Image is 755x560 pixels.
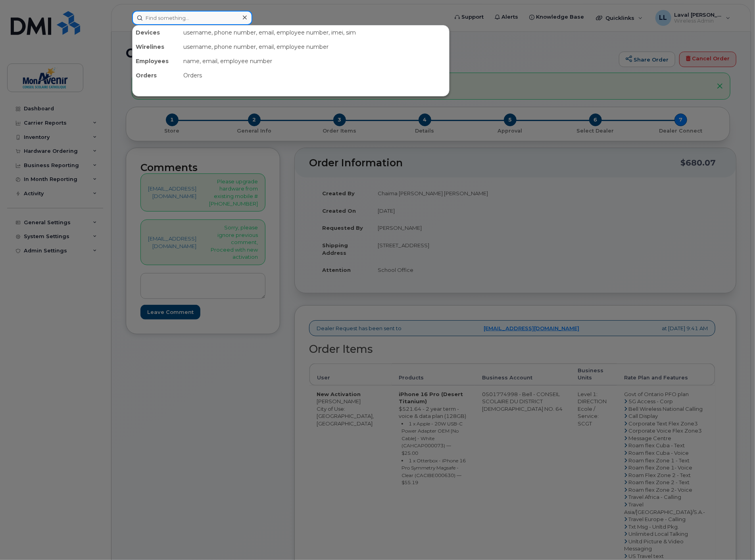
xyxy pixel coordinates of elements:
[180,25,449,40] div: username, phone number, email, employee number, imei, sim
[180,68,449,83] div: Orders
[133,54,180,68] div: Employees
[133,68,180,83] div: Orders
[180,40,449,54] div: username, phone number, email, employee number
[133,25,180,40] div: Devices
[180,54,449,68] div: name, email, employee number
[133,40,180,54] div: Wirelines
